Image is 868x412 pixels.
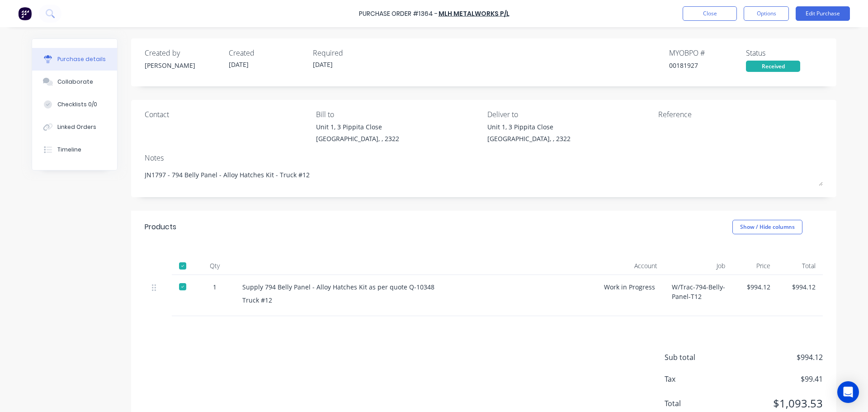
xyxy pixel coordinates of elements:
textarea: JN1797 - 794 Belly Panel - Alloy Hatches Kit - Truck #12 [145,166,823,186]
div: Account [597,257,665,275]
div: Status [746,47,823,58]
span: Total [665,398,732,409]
div: Truck #12 [242,295,590,305]
span: Tax [665,374,732,384]
div: $994.12 [785,282,816,292]
div: Deliver to [487,109,652,120]
div: [GEOGRAPHIC_DATA], , 2322 [316,134,399,143]
div: Timeline [57,146,81,154]
div: Linked Orders [57,123,96,131]
div: Required [313,47,390,58]
button: Linked Orders [32,116,117,138]
div: Open Intercom Messenger [837,381,859,403]
div: Work in Progress [597,275,665,316]
button: Timeline [32,138,117,161]
div: Contact [145,109,309,120]
div: Total [778,257,823,275]
div: Purchase details [57,55,106,63]
span: $1,093.53 [732,395,823,412]
button: Edit Purchase [796,6,850,21]
div: Supply 794 Belly Panel - Alloy Hatches Kit as per quote Q-10348 [242,282,590,292]
div: Checklists 0/0 [57,100,97,109]
div: $994.12 [740,282,770,292]
div: Qty [194,257,235,275]
button: Checklists 0/0 [32,93,117,116]
div: Job [665,257,732,275]
button: Purchase details [32,48,117,71]
div: W/Trac-794-Belly-Panel-T12 [665,275,732,316]
div: Reference [658,109,823,120]
span: $994.12 [732,352,823,363]
div: Collaborate [57,78,93,86]
div: Created by [145,47,222,58]
a: MLH Metalworks P/L [439,9,509,18]
div: Purchase Order #1364 - [359,9,438,19]
button: Show / Hide columns [732,220,802,234]
div: 1 [202,282,228,292]
div: Created [229,47,306,58]
div: 00181927 [669,61,746,70]
div: Unit 1, 3 Pippita Close [487,122,571,132]
div: MYOB PO # [669,47,746,58]
div: [PERSON_NAME] [145,61,222,70]
div: [GEOGRAPHIC_DATA], , 2322 [487,134,571,143]
span: Sub total [665,352,732,363]
button: Options [744,6,789,21]
div: Notes [145,152,823,163]
button: Close [683,6,737,21]
button: Collaborate [32,71,117,93]
span: $99.41 [732,374,823,384]
div: Unit 1, 3 Pippita Close [316,122,399,132]
div: Price [732,257,778,275]
div: Products [145,222,176,232]
div: Bill to [316,109,481,120]
img: Factory [18,7,32,20]
div: Received [746,61,800,72]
